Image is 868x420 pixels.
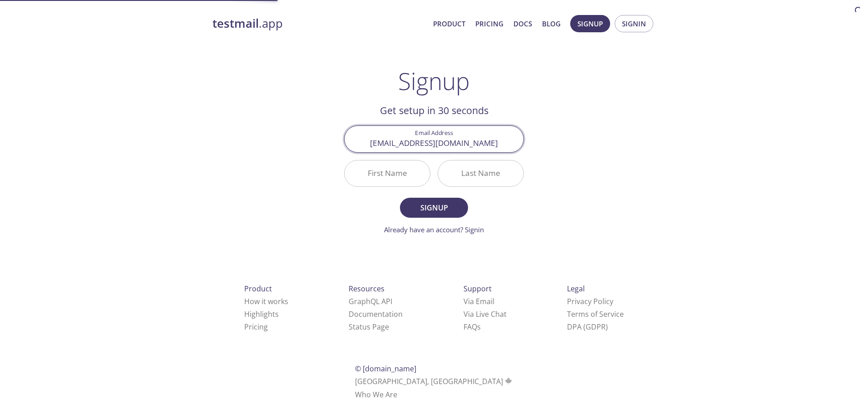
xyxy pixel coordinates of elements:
span: [GEOGRAPHIC_DATA], [GEOGRAPHIC_DATA] [355,376,513,386]
a: Pricing [244,322,268,332]
h1: Signup [398,67,470,95]
a: Terms of Service [567,309,624,319]
h2: Get setup in 30 seconds [344,103,524,118]
a: Status Page [349,322,389,332]
button: Signup [400,198,468,218]
a: Pricing [475,18,503,30]
span: Signup [410,201,458,214]
a: Via Live Chat [464,309,507,319]
a: Documentation [349,309,403,319]
a: FAQ [464,322,481,332]
a: Blog [542,18,561,30]
span: Legal [567,284,585,294]
span: © [DOMAIN_NAME] [355,364,416,374]
span: Signin [622,18,646,30]
a: Product [433,18,465,30]
span: Product [244,284,272,294]
a: Already have an account? Signin [384,225,484,234]
a: GraphQL API [349,296,392,306]
span: s [477,322,481,332]
span: Signup [577,18,603,30]
a: Via Email [464,296,494,306]
span: Resources [349,284,385,294]
a: Privacy Policy [567,296,613,306]
a: Docs [513,18,532,30]
button: Signin [615,15,653,32]
a: testmail.app [212,16,426,31]
a: How it works [244,296,288,306]
span: Support [464,284,492,294]
a: Who We Are [355,390,397,400]
button: Signup [570,15,610,32]
a: Highlights [244,309,279,319]
a: DPA (GDPR) [567,322,608,332]
strong: testmail [212,15,259,31]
